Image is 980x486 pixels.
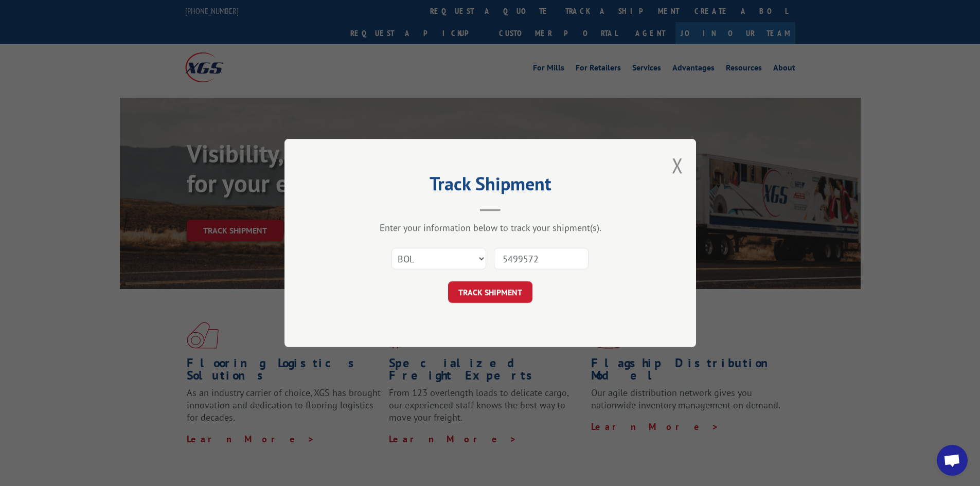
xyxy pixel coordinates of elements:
[448,281,532,303] button: TRACK SHIPMENT
[336,222,645,233] div: Enter your information below to track your shipment(s).
[494,248,589,269] input: Number(s)
[672,152,683,179] button: Close modal
[336,176,645,196] h2: Track Shipment
[937,445,968,476] div: Open chat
